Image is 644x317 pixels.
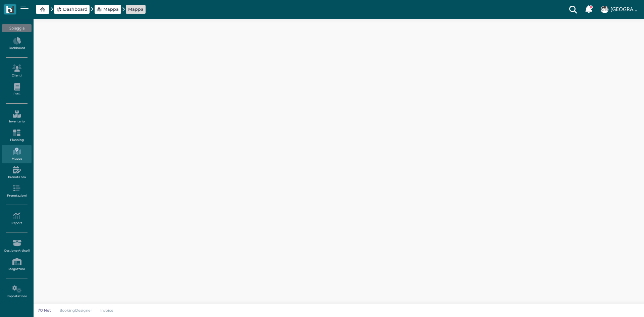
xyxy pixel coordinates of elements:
span: Mappa [103,6,119,12]
a: Mappa [97,6,119,12]
iframe: Help widget launcher [596,296,638,311]
h4: [GEOGRAPHIC_DATA] [610,7,640,12]
a: Dashboard [2,35,31,53]
img: ... [601,6,608,13]
span: Dashboard [63,6,88,12]
a: ... [GEOGRAPHIC_DATA] [600,1,640,17]
img: logo [6,6,14,13]
a: Mappa [128,6,144,12]
a: Dashboard [56,6,88,12]
div: Spiaggia [2,24,31,32]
